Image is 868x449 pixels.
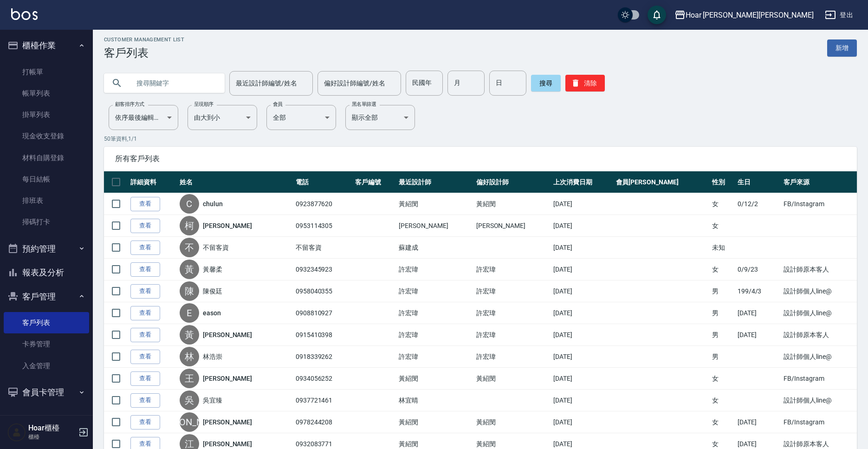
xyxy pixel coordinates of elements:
a: chulun [203,199,223,208]
img: Person [7,423,26,442]
a: 材料自購登錄 [4,147,89,169]
td: 林宜晴 [396,390,474,411]
td: 男 [710,324,735,346]
td: [PERSON_NAME] [474,215,551,237]
a: eason [203,308,221,318]
a: [PERSON_NAME] [203,330,252,339]
a: 客戶列表 [4,312,89,333]
th: 性別 [710,171,735,193]
p: 櫃檯 [28,433,76,441]
td: 許宏瑋 [396,302,474,324]
div: 黃 [180,260,199,279]
td: 0/9/23 [735,259,782,280]
td: 0908810927 [293,302,353,324]
td: 許宏瑋 [396,324,474,346]
a: 吳宜臻 [203,396,222,405]
th: 生日 [735,171,782,193]
td: 0958040355 [293,280,353,302]
td: 男 [710,346,735,368]
th: 姓名 [177,171,293,193]
td: 女 [710,215,735,237]
td: 不留客資 [293,237,353,259]
div: Hoar [PERSON_NAME][PERSON_NAME] [686,9,814,21]
td: [DATE] [551,346,613,368]
button: 清除 [565,75,605,91]
td: 許宏瑋 [396,346,474,368]
td: 設計師個人line@ [781,280,857,302]
td: 199/4/3 [735,280,782,302]
h5: Hoar櫃檯 [28,423,76,433]
td: 男 [710,302,735,324]
td: [DATE] [551,368,613,390]
label: 呈現順序 [194,101,214,108]
td: 許宏瑋 [474,346,551,368]
td: 蘇建成 [396,237,474,259]
a: 卡券管理 [4,333,89,355]
td: 許宏瑋 [474,280,551,302]
td: [PERSON_NAME] [396,215,474,237]
td: FB/Instagram [781,193,857,215]
td: 黃紹閔 [396,193,474,215]
td: 設計師個人line@ [781,346,857,368]
td: 0932345923 [293,259,353,280]
td: [DATE] [735,324,782,346]
a: [PERSON_NAME] [203,439,252,449]
td: [DATE] [551,411,613,433]
th: 客戶編號 [353,171,396,193]
div: 不 [180,238,199,257]
a: 查看 [130,262,160,277]
button: 搜尋 [531,75,561,91]
th: 上次消費日期 [551,171,613,193]
td: 女 [710,368,735,390]
a: 每日結帳 [4,169,89,190]
label: 顧客排序方式 [115,101,144,108]
td: [DATE] [551,193,613,215]
a: 林浩崇 [203,352,222,361]
input: 搜尋關鍵字 [130,71,217,96]
td: 設計師個人line@ [781,390,857,411]
button: 會員卡管理 [4,380,89,404]
a: 帳單列表 [4,83,89,104]
a: 掃碼打卡 [4,211,89,233]
td: 許宏瑋 [474,259,551,280]
button: 預約管理 [4,237,89,261]
td: 許宏瑋 [396,259,474,280]
div: [PERSON_NAME] [180,412,199,432]
p: 50 筆資料, 1 / 1 [104,135,857,143]
th: 會員[PERSON_NAME] [614,171,710,193]
td: 女 [710,390,735,411]
a: 查看 [130,328,160,342]
button: 櫃檯作業 [4,33,89,58]
a: 黃馨柔 [203,265,222,274]
label: 黑名單篩選 [352,101,376,108]
td: FB/Instagram [781,411,857,433]
h2: Customer Management List [104,37,184,43]
td: 黃紹閔 [474,368,551,390]
a: 查看 [130,371,160,386]
a: 掛單列表 [4,104,89,125]
td: 設計師原本客人 [781,324,857,346]
td: [DATE] [551,302,613,324]
td: 0953114305 [293,215,353,237]
td: 0923877620 [293,193,353,215]
a: 打帳單 [4,61,89,83]
td: [DATE] [551,259,613,280]
button: 報表及分析 [4,260,89,285]
a: [PERSON_NAME] [203,374,252,383]
td: 黃紹閔 [474,193,551,215]
button: 登出 [821,7,857,24]
td: 男 [710,280,735,302]
div: C [180,194,199,214]
a: 查看 [130,197,160,211]
th: 偏好設計師 [474,171,551,193]
button: 客戶管理 [4,285,89,309]
div: 由大到小 [188,105,257,130]
td: 0934056252 [293,368,353,390]
td: 0915410398 [293,324,353,346]
div: 林 [180,347,199,366]
td: 女 [710,259,735,280]
td: 0918339262 [293,346,353,368]
div: 依序最後編輯時間 [109,105,178,130]
td: [DATE] [551,280,613,302]
td: 黃紹閔 [396,368,474,390]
